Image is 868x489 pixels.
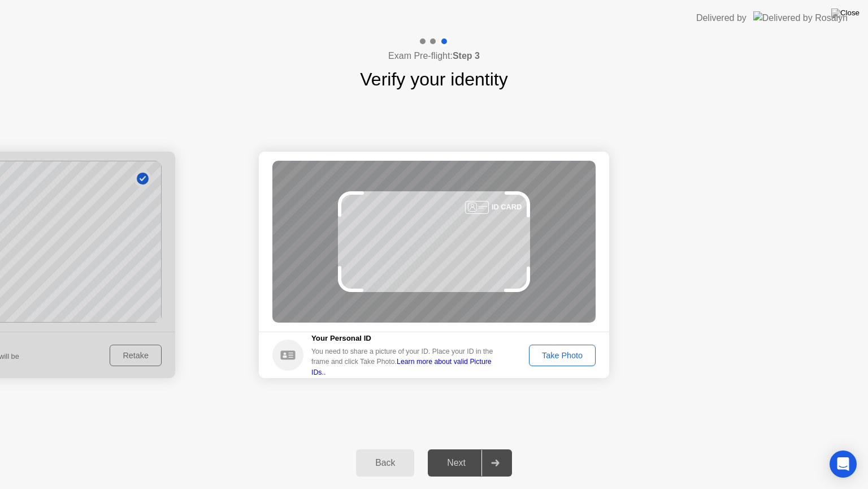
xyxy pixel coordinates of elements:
div: Next [431,458,481,468]
div: ID CARD [492,201,522,212]
b: Step 3 [453,51,480,61]
button: Next [428,449,512,477]
img: Close [831,8,860,18]
button: Take Photo [529,345,596,366]
div: Back [359,458,411,468]
h1: Verify your identity [360,66,507,93]
div: Delivered by [696,11,747,25]
div: Take Photo [533,351,592,360]
div: Open Intercom Messenger [830,451,857,478]
button: Back [356,449,414,477]
h4: Exam Pre-flight: [388,49,480,63]
div: You need to share a picture of your ID. Place your ID in the frame and click Take Photo. [311,346,501,378]
a: Learn more about valid Picture IDs.. [311,358,492,376]
img: Delivered by Rosalyn [753,11,848,24]
h5: Your Personal ID [311,333,501,344]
